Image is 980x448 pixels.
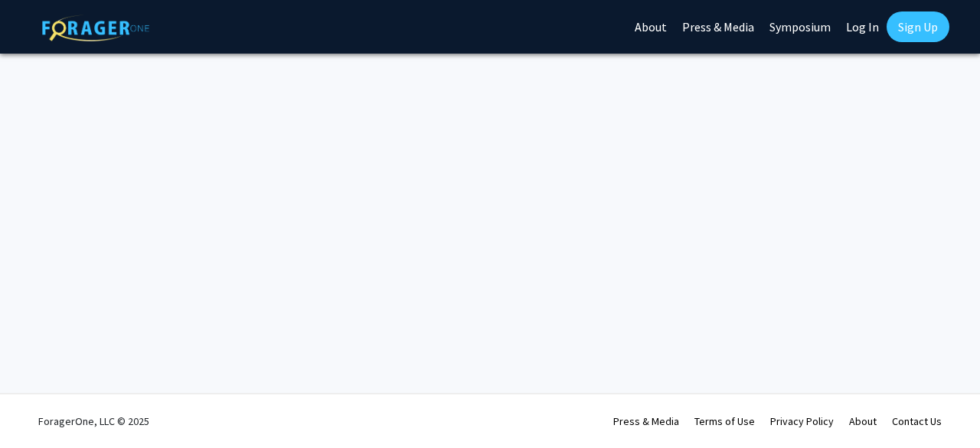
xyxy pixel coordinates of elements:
a: Press & Media [613,414,679,428]
a: Terms of Use [694,414,755,428]
a: Privacy Policy [770,414,834,428]
a: Contact Us [892,414,942,428]
a: About [849,414,877,428]
img: ForagerOne Logo [42,15,149,41]
div: ForagerOne, LLC © 2025 [38,394,149,448]
a: Sign Up [887,11,949,42]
